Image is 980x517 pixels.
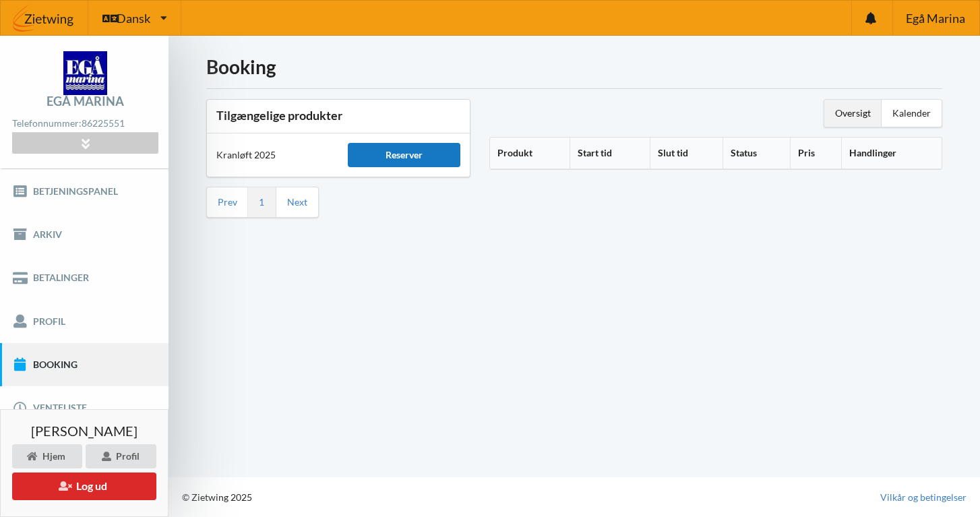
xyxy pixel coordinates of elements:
div: Hjem [12,444,82,468]
img: logo [63,51,107,95]
th: Start tid [570,138,649,169]
button: Log ud [12,473,156,500]
span: [PERSON_NAME] [31,424,137,437]
a: Next [287,196,307,208]
th: Handlinger [841,138,942,169]
a: 1 [259,196,264,208]
a: Vilkår og betingelser [880,491,967,504]
div: Profil [86,444,156,468]
div: Egå Marina [47,95,124,107]
div: Kalender [882,100,942,127]
h3: Tilgængelige produkter [216,108,460,123]
th: Status [723,138,789,169]
div: Oversigt [824,100,882,127]
strong: 86225551 [82,117,125,129]
div: Kranløft 2025 [207,139,338,171]
div: Telefonnummer: [12,115,158,133]
th: Produkt [490,138,570,169]
a: Prev [218,196,237,208]
th: Slut tid [650,138,723,169]
span: Dansk [117,12,150,24]
th: Pris [790,138,842,169]
h1: Booking [206,55,942,79]
span: Egå Marina [906,12,965,24]
div: Reserver [348,143,460,167]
